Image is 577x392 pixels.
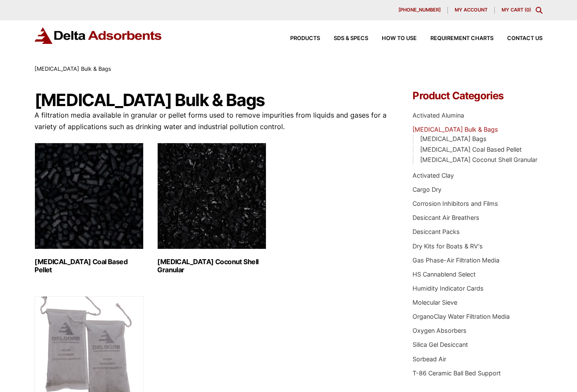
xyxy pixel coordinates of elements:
[526,7,529,13] span: 0
[392,7,448,14] a: [PHONE_NUMBER]
[413,214,479,221] a: Desiccant Air Breathers
[507,36,542,41] span: Contact Us
[413,242,483,250] a: Dry Kits for Boats & RV's
[536,7,542,14] div: Toggle Modal Content
[320,36,368,41] a: SDS & SPECS
[157,143,266,274] a: Visit product category Activated Carbon Coconut Shell Granular
[35,66,111,72] span: [MEDICAL_DATA] Bulk & Bags
[420,135,487,142] a: [MEDICAL_DATA] Bags
[413,271,476,278] a: HS Cannablend Select
[413,299,457,306] a: Molecular Sieve
[35,110,388,133] p: A filtration media available in granular or pellet forms used to remove impurities from liquids a...
[430,36,493,41] span: Requirement Charts
[413,186,441,193] a: Cargo Dry
[35,143,144,274] a: Visit product category Activated Carbon Coal Based Pellet
[413,313,510,320] a: OrganoClay Water Filtration Media
[413,126,498,133] a: [MEDICAL_DATA] Bulk & Bags
[413,285,484,292] a: Humidity Indicator Cards
[413,112,464,119] a: Activated Alumina
[334,36,368,41] span: SDS & SPECS
[448,7,495,14] a: My account
[413,91,542,101] h4: Product Categories
[413,341,468,348] a: Silica Gel Desiccant
[35,143,144,249] img: Activated Carbon Coal Based Pellet
[35,27,162,44] img: Delta Adsorbents
[157,258,266,274] h2: [MEDICAL_DATA] Coconut Shell Granular
[157,143,266,249] img: Activated Carbon Coconut Shell Granular
[413,369,501,377] a: T-86 Ceramic Ball Bed Support
[35,258,144,274] h2: [MEDICAL_DATA] Coal Based Pellet
[413,257,499,264] a: Gas Phase-Air Filtration Media
[413,327,467,334] a: Oxygen Absorbers
[382,36,417,41] span: How to Use
[493,36,542,41] a: Contact Us
[277,36,320,41] a: Products
[368,36,417,41] a: How to Use
[413,172,454,179] a: Activated Clay
[413,355,446,363] a: Sorbead Air
[455,8,488,12] span: My account
[413,228,460,235] a: Desiccant Packs
[35,91,388,110] h1: [MEDICAL_DATA] Bulk & Bags
[417,36,493,41] a: Requirement Charts
[290,36,320,41] span: Products
[413,200,498,207] a: Corrosion Inhibitors and Films
[502,7,531,13] a: My Cart (0)
[398,8,441,12] span: [PHONE_NUMBER]
[420,146,522,153] a: [MEDICAL_DATA] Coal Based Pellet
[420,156,537,163] a: [MEDICAL_DATA] Coconut Shell Granular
